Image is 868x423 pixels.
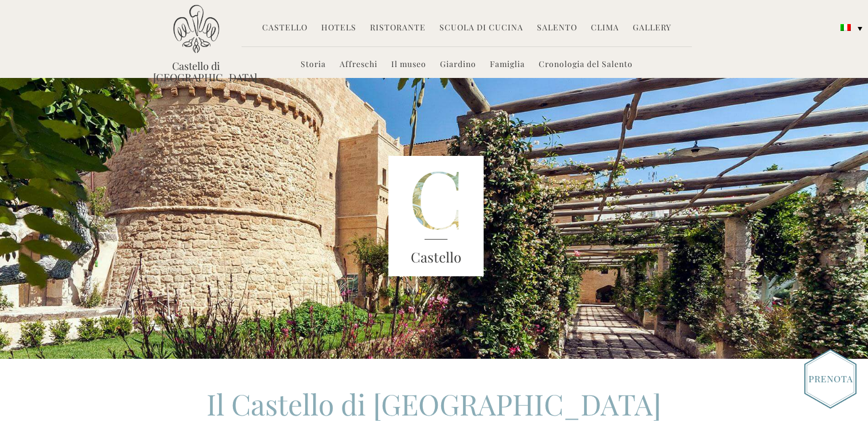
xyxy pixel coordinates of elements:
img: Castello di Ugento [173,5,219,53]
a: Salento [537,22,577,35]
a: Scuola di Cucina [439,22,523,35]
a: Ristorante [370,22,426,35]
a: Clima [591,22,619,35]
img: castle-letter.png [388,156,484,276]
a: Giardino [440,58,476,72]
a: Storia [301,58,326,72]
a: Hotels [321,22,356,35]
img: Italiano [840,24,851,31]
a: Il museo [391,58,426,72]
a: Famiglia [490,58,525,72]
a: Castello [262,22,308,35]
a: Cronologia del Salento [539,58,633,72]
h3: Castello [388,247,484,268]
a: Affreschi [340,58,377,72]
a: Gallery [633,22,671,35]
img: Book_Button_Italian.png [804,349,857,409]
a: Castello di [GEOGRAPHIC_DATA] [153,60,239,83]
